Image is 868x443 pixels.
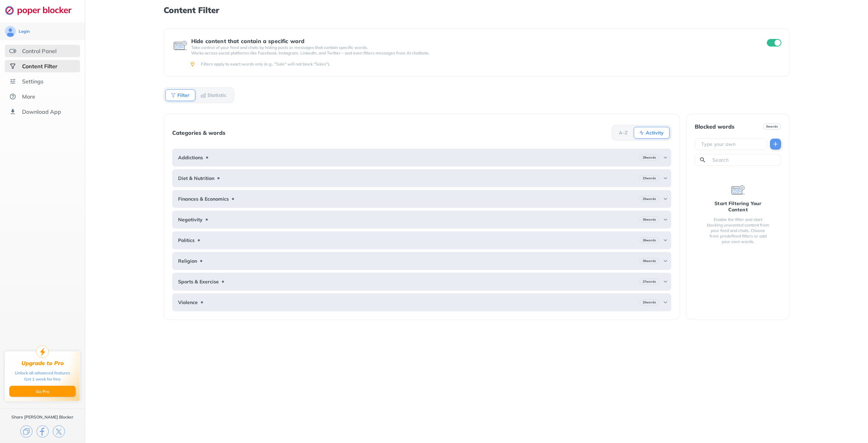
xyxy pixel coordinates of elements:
div: Enable the filter and start blocking unwanted content from your feed and chats. Choose from prede... [706,217,770,244]
img: x.svg [53,425,65,437]
b: Finances & Economics [178,196,229,202]
div: Control Panel [22,48,57,54]
img: features.svg [9,48,16,54]
b: 23 words [643,176,656,181]
b: Negativity [178,217,203,222]
img: Activity [639,130,644,135]
input: Type your own [701,141,764,148]
b: Sports & Exercise [178,279,219,284]
div: Blocked words [695,123,734,130]
b: Filter [177,93,189,97]
h1: Content Filter [164,6,790,14]
img: avatar.svg [5,26,16,37]
b: Statistic [207,93,226,97]
div: Upgrade to Pro [21,360,64,366]
img: upgrade-to-pro.svg [36,345,49,358]
b: 25 words [643,300,656,305]
div: Login [19,29,30,34]
img: logo-webpage.svg [5,6,79,15]
img: download-app.svg [9,108,16,115]
div: Get 1 week for free [24,376,61,382]
b: Activity [646,131,664,135]
b: Addictions [178,155,203,160]
div: Hide content that contain a specific word [191,38,754,44]
b: 26 words [643,238,656,243]
div: Download App [22,108,61,115]
img: Filter [170,92,176,98]
b: 25 words [643,197,656,201]
div: Settings [22,78,43,85]
img: copy.svg [20,425,32,437]
input: Search [712,157,778,163]
div: Start Filtering Your Content [706,200,770,213]
b: Violence [178,300,198,305]
b: 0 words [766,124,778,129]
b: 30 words [643,259,656,263]
b: 29 words [643,155,656,160]
b: 27 words [643,279,656,284]
div: Content Filter [22,63,57,70]
b: 30 words [643,217,656,222]
img: Statistic [201,92,206,98]
div: Filters apply to exact words only (e.g., "Sale" will not block "Sales"). [201,61,780,67]
div: More [22,93,35,100]
button: Go Pro [9,386,76,397]
b: Politics [178,238,195,243]
div: Unlock all advanced features [15,370,70,376]
b: A-Z [619,131,628,135]
img: settings.svg [9,78,16,85]
div: Share [PERSON_NAME] Blocker [11,414,74,420]
p: Works across social platforms like Facebook, Instagram, LinkedIn, and Twitter – and even filters ... [191,50,754,56]
b: Religion [178,258,197,264]
div: Categories & words [172,130,225,136]
b: Diet & Nutrition [178,175,214,181]
img: about.svg [9,93,16,100]
p: Take control of your feed and chats by hiding posts or messages that contain specific words. [191,45,754,50]
img: social-selected.svg [9,63,16,70]
img: facebook.svg [37,425,49,437]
